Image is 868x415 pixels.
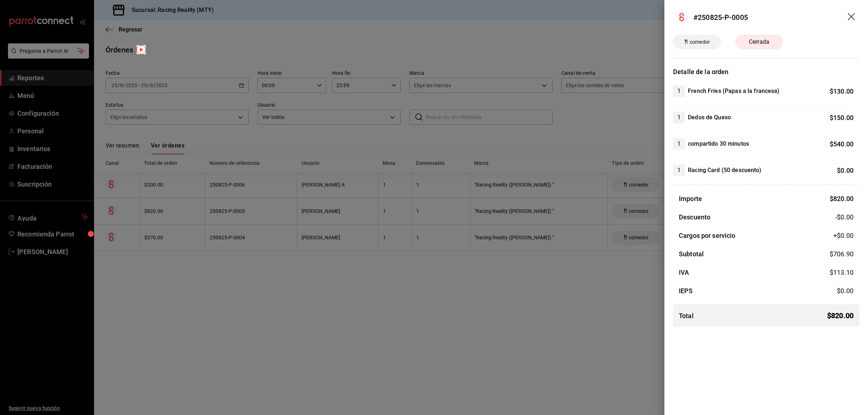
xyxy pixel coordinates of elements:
span: $ 820.00 [830,195,854,202]
h3: Subtotal [679,249,704,259]
span: $ 0.00 [837,167,854,174]
h4: Racing Card (50 descuento) [688,166,761,175]
h4: compartido 30 minutos [688,140,749,148]
span: 1 [673,87,685,95]
span: 1 [673,166,685,175]
span: +$ 0.00 [833,231,854,240]
div: #250825-P-0005 [693,12,748,23]
span: comedor [687,38,713,46]
span: $ 130.00 [830,87,854,95]
h3: Detalle de la orden [673,67,859,77]
h3: IVA [679,268,689,277]
span: 1 [673,140,685,148]
span: $ 113.10 [830,269,854,276]
span: Cerrada [745,38,774,46]
button: drag [848,13,856,22]
span: $ 540.00 [830,140,854,148]
h3: IEPS [679,286,693,296]
span: $ 0.00 [837,287,854,295]
h4: Dedos de Queso [688,113,731,122]
h3: Total [679,311,694,321]
span: 1 [673,113,685,122]
span: $ 706.90 [830,250,854,258]
h3: Importe [679,194,702,204]
span: $ 150.00 [830,114,854,121]
h3: Descuento [679,212,710,222]
span: $ 820.00 [827,310,854,321]
h4: French Fries (Papas a la francesa) [688,87,779,95]
span: -$0.00 [835,212,854,222]
img: Tooltip marker [137,45,146,54]
h3: Cargos por servicio [679,231,736,240]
